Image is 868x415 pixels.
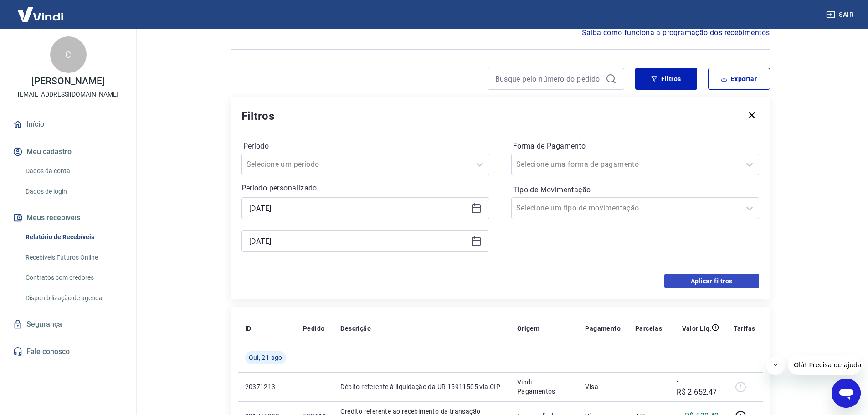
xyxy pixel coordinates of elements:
p: Período personalizado [241,183,489,194]
p: Vindi Pagamentos [517,378,571,396]
p: 20371213 [245,382,288,391]
label: Forma de Pagamento [513,141,757,152]
p: Pedido [303,324,324,333]
p: Visa [585,382,621,391]
a: Dados de login [22,182,125,201]
h5: Filtros [241,109,275,123]
button: Aplicar filtros [664,274,759,288]
a: Dados da conta [22,162,125,180]
a: Recebíveis Futuros Online [22,248,125,267]
p: - [635,382,662,391]
button: Sair [824,6,857,23]
p: [EMAIL_ADDRESS][DOMAIN_NAME] [18,90,118,99]
span: Olá! Precisa de ajuda? [5,6,77,14]
img: Vindi [11,0,70,28]
label: Período [243,141,488,152]
a: Início [11,114,125,134]
button: Meus recebíveis [11,208,125,228]
a: Contratos com credores [22,268,125,287]
p: Valor Líq. [682,324,712,333]
span: Qui, 21 ago [249,353,282,362]
p: Tarifas [734,324,755,333]
a: Fale conosco [11,342,125,362]
p: Parcelas [635,324,662,333]
p: -R$ 2.652,47 [677,376,719,398]
p: Pagamento [585,324,621,333]
p: Débito referente à liquidação da UR 15911505 via CIP [340,382,503,391]
a: Disponibilização de agenda [22,289,125,307]
label: Tipo de Movimentação [513,184,757,195]
input: Data final [249,234,467,248]
a: Relatório de Recebíveis [22,228,125,246]
input: Busque pelo número do pedido [495,72,602,86]
p: [PERSON_NAME] [31,77,104,86]
iframe: Mensagem da empresa [788,355,861,375]
button: Meu cadastro [11,142,125,162]
button: Exportar [708,68,770,90]
p: Descrição [340,324,371,333]
p: Origem [517,324,539,333]
div: C [50,36,87,73]
a: Saiba como funciona a programação dos recebimentos [582,27,770,38]
p: ID [245,324,252,333]
input: Data inicial [249,201,467,215]
button: Filtros [635,68,697,90]
a: Segurança [11,314,125,334]
iframe: Botão para abrir a janela de mensagens [832,379,861,408]
iframe: Fechar mensagem [766,357,785,375]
